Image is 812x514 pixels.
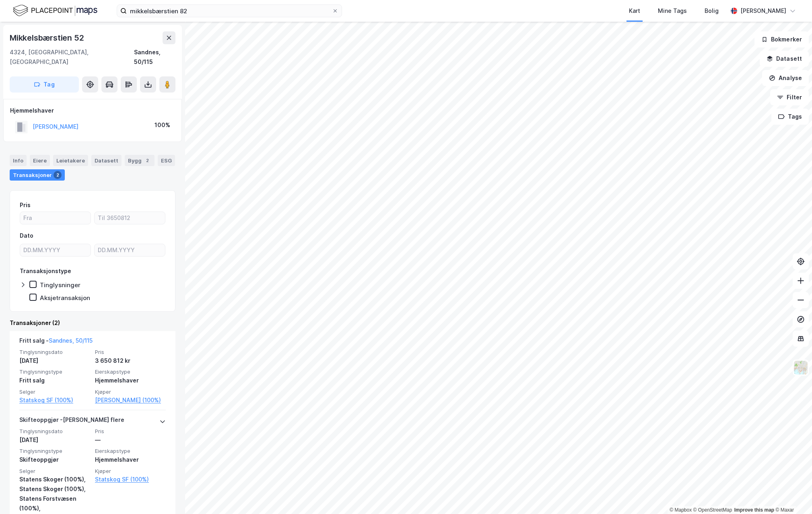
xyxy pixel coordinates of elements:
[19,455,90,465] div: Skifteoppgjør
[19,435,90,445] div: [DATE]
[19,356,90,366] div: [DATE]
[734,507,774,513] a: Improve this map
[760,51,809,67] button: Datasett
[40,294,90,302] div: Aksjetransaksjon
[20,212,91,224] input: Fra
[19,349,90,356] span: Tinglysningsdato
[740,6,786,16] div: [PERSON_NAME]
[19,468,90,475] span: Selger
[158,155,175,166] div: ESG
[53,155,88,166] div: Leietakere
[95,435,166,445] div: —
[95,212,165,224] input: Til 3650812
[19,494,90,513] div: Statens Forstvæsen (100%),
[19,448,90,454] span: Tinglysningstype
[19,484,90,494] div: Statens Skoger (100%),
[754,31,809,47] button: Bokmerker
[10,106,175,115] div: Hjemmelshaver
[95,356,166,366] div: 3 650 812 kr
[95,455,166,465] div: Hjemmelshaver
[10,155,27,166] div: Info
[91,155,122,166] div: Datasett
[772,475,812,514] iframe: Chat Widget
[30,155,50,166] div: Eiere
[95,395,166,405] a: [PERSON_NAME] (100%)
[770,89,809,105] button: Filter
[670,507,692,513] a: Mapbox
[134,47,175,67] div: Sandnes, 50/115
[629,6,640,16] div: Kart
[54,171,62,179] div: 2
[143,156,151,164] div: 2
[10,169,65,181] div: Transaksjoner
[20,200,31,210] div: Pris
[705,6,719,16] div: Bolig
[762,70,809,86] button: Analyse
[10,318,175,328] div: Transaksjoner (2)
[10,76,79,93] button: Tag
[10,31,85,44] div: Mikkelsbærstien 52
[155,120,170,130] div: 100%
[19,368,90,375] span: Tinglysningstype
[19,389,90,395] span: Selger
[95,349,166,356] span: Pris
[95,475,166,484] a: Statskog SF (100%)
[95,376,166,385] div: Hjemmelshaver
[793,360,808,375] img: Z
[13,4,97,18] img: logo.f888ab2527a4732fd821a326f86c7f29.svg
[95,428,166,435] span: Pris
[95,448,166,454] span: Eierskapstype
[658,6,687,16] div: Mine Tags
[19,395,90,405] a: Statskog SF (100%)
[95,244,165,256] input: DD.MM.YYYY
[771,109,809,125] button: Tags
[20,231,33,241] div: Dato
[19,336,93,349] div: Fritt salg -
[10,47,134,67] div: 4324, [GEOGRAPHIC_DATA], [GEOGRAPHIC_DATA]
[20,266,71,276] div: Transaksjonstype
[125,155,155,166] div: Bygg
[693,507,732,513] a: OpenStreetMap
[95,368,166,375] span: Eierskapstype
[19,428,90,435] span: Tinglysningsdato
[95,468,166,475] span: Kjøper
[95,389,166,395] span: Kjøper
[127,5,332,17] input: Søk på adresse, matrikkel, gårdeiere, leietakere eller personer
[19,376,90,385] div: Fritt salg
[20,244,91,256] input: DD.MM.YYYY
[40,281,80,289] div: Tinglysninger
[19,415,124,428] div: Skifteoppgjør - [PERSON_NAME] flere
[49,337,93,344] a: Sandnes, 50/115
[19,475,90,484] div: Statens Skoger (100%),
